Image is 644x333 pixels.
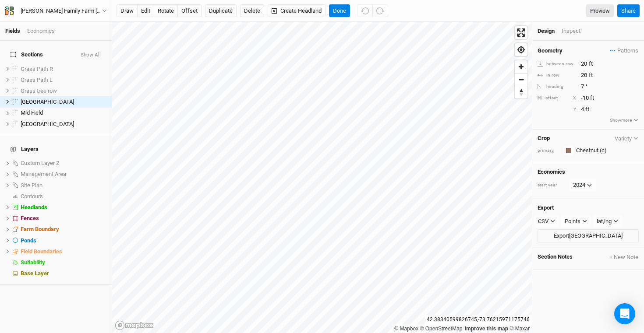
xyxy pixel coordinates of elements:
div: Open Intercom Messenger [614,303,635,324]
span: Custom Layer 2 [21,160,59,166]
div: Headlands [21,204,106,211]
div: Mid Field [21,109,106,116]
button: Patterns [609,46,639,56]
div: Grass Path R [21,66,106,73]
div: lat,lng [597,217,612,226]
div: Ponds [21,237,106,244]
div: Upper Field [21,121,106,128]
button: 2024 [569,179,596,192]
div: Grass Path L [21,77,106,84]
button: lat,lng [593,215,622,228]
div: Economics [27,27,55,35]
button: edit [137,4,154,18]
div: in row [538,72,576,79]
button: Zoom out [515,73,527,86]
div: start year [538,182,568,189]
div: Site Plan [21,182,106,189]
button: Showmore [609,116,639,124]
span: Mid Field [21,109,43,116]
span: Field Boundaries [21,248,62,255]
h4: Geometry [538,47,563,54]
a: OpenStreetMap [420,326,463,332]
a: Fields [5,28,20,34]
button: Find my location [515,43,527,56]
h4: Export [538,204,639,211]
div: Custom Layer 2 [21,160,106,167]
span: Farm Boundary [21,226,59,232]
a: Improve this map [465,326,508,332]
button: Points [561,215,591,228]
span: Site Plan [21,182,42,189]
span: Section Notes [538,253,573,261]
div: Rudolph Family Farm Bob GPS Befco & Drill (ACTIVE) [21,7,102,15]
div: Y [545,106,576,113]
span: Reset bearing to north [515,86,527,98]
span: Base Layer [21,270,49,277]
span: Grass Path L [21,77,53,83]
div: Base Layer [21,270,106,277]
span: Zoom out [515,74,527,86]
div: Grass tree row [21,88,106,95]
button: Show All [80,52,101,58]
button: offset [177,4,202,18]
div: Contours [21,193,106,200]
button: Zoom in [515,60,527,73]
button: [PERSON_NAME] Family Farm [PERSON_NAME] GPS Befco & Drill (ACTIVE) [4,6,107,16]
div: CSV [538,217,548,226]
h4: Layers [5,140,106,158]
button: Export[GEOGRAPHIC_DATA] [538,229,639,242]
span: Fences [21,215,39,221]
button: rotate [154,4,178,18]
span: Grass Path R [21,66,53,72]
h4: Economics [538,168,639,175]
div: Inspect [562,27,593,35]
span: Grass tree row [21,88,57,94]
button: CSV [534,215,559,228]
span: Contours [21,193,43,200]
div: Field Boundaries [21,248,106,255]
button: Undo (^z) [357,4,373,18]
div: Suitability [21,259,106,266]
div: offset [545,95,558,102]
a: Mapbox logo [115,320,153,330]
div: Design [538,27,555,35]
div: Fences [21,215,106,222]
div: primary [538,147,559,154]
button: Done [329,4,350,18]
div: Lower Field [21,98,106,105]
a: Maxar [510,326,530,332]
span: [GEOGRAPHIC_DATA] [21,121,74,127]
span: Ponds [21,237,36,244]
span: Management Area [21,171,66,177]
a: Mapbox [394,326,418,332]
h4: Crop [538,135,550,142]
button: Variety [614,135,639,142]
div: Farm Boundary [21,226,106,233]
div: X [573,95,576,102]
canvas: Map [112,22,532,333]
button: + New Note [609,253,639,261]
div: Management Area [21,171,106,178]
button: Create Headland [268,4,326,18]
span: Headlands [21,204,47,210]
div: between row [538,61,576,67]
span: Patterns [610,46,638,55]
div: heading [538,84,576,90]
div: [PERSON_NAME] Family Farm [PERSON_NAME] GPS Befco & Drill (ACTIVE) [21,7,102,15]
span: Sections [11,51,43,58]
a: Preview [586,4,614,18]
input: Chestnut (c) [573,145,639,156]
button: Share [617,4,640,18]
button: Reset bearing to north [515,86,527,98]
button: draw [117,4,138,18]
div: 42.38340599826745 , -73.76215971175746 [425,315,532,324]
button: Duplicate [205,4,237,18]
button: Redo (^Z) [372,4,388,18]
button: Enter fullscreen [515,26,527,39]
button: Delete [240,4,264,18]
div: Points [565,217,580,226]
